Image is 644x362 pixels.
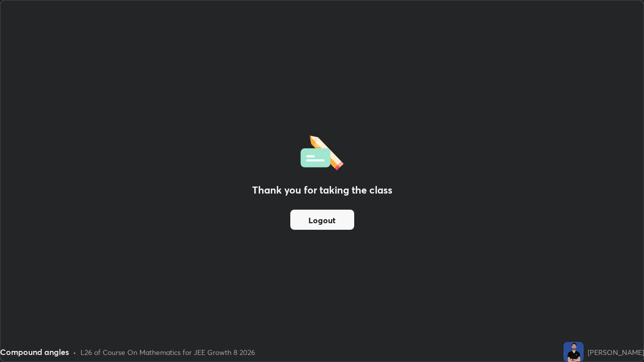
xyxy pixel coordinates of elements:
img: offlineFeedback.1438e8b3.svg [300,132,344,170]
img: e37b414ff14749a2bd1858ade6644e15.jpg [563,342,584,362]
div: L26 of Course On Mathematics for JEE Growth 8 2026 [80,347,255,357]
h2: Thank you for taking the class [252,183,392,198]
div: • [73,347,76,357]
button: Logout [290,210,354,230]
div: [PERSON_NAME] [588,347,644,357]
